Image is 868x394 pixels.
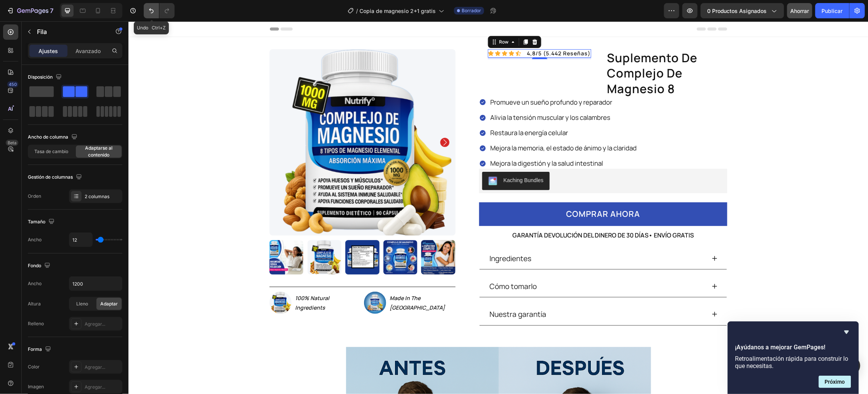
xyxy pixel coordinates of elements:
font: Gestión de columnas [28,174,73,180]
div: Deshacer/Rehacer [144,3,175,18]
img: gempages_582961915433583448-7f5c314a-875a-44c3-9545-86f94e9d14db.png [141,270,163,292]
button: Kaching Bundles [354,150,421,169]
button: Siguiente pregunta [819,376,851,388]
p: Restaura la energía celular [362,107,509,116]
font: Ancho de columna [28,134,68,140]
font: Publicar [822,8,843,14]
font: Agregar... [85,364,105,370]
font: Orden [28,193,41,199]
font: Copia de magnesio 2+1 gratis [359,8,436,14]
font: Imagen [28,384,44,389]
font: Fila [37,28,47,36]
font: / [356,8,358,14]
font: Próximo [825,379,845,385]
font: Relleno [28,321,44,326]
button: 7 [3,3,57,18]
button: 0 productos asignados [701,3,784,18]
button: Carousel Next Arrow [312,116,321,126]
strong: 100% Natural Ingredients [167,273,201,290]
font: Disposición [28,74,53,80]
font: Ancho [28,281,42,286]
div: ¡Ayúdanos a mejorar GemPages! [735,328,851,388]
font: Agregar... [85,384,105,390]
font: Forma [28,346,42,352]
p: Promueve un sueño profundo y reparador [362,77,509,85]
font: Adaptar [100,301,118,307]
input: Auto [69,233,92,247]
font: Tasa de cambio [35,149,69,154]
font: Avanzado [75,48,101,54]
font: 0 productos asignados [707,8,767,14]
font: Color [28,364,40,370]
font: Adaptarse al contenido [85,145,112,158]
font: Ajustes [39,48,58,54]
font: Beta [8,140,16,145]
button: Ahorrar [787,3,812,18]
p: Nuestra garantía [361,286,418,299]
p: Fila [37,27,102,36]
font: Ahorrar [791,8,809,14]
p: Alivia la tensión muscular y los calambres [362,92,509,100]
div: Rich Text Editor. Editing area: main [361,106,510,117]
font: 450 [9,82,17,87]
input: Auto [69,277,122,291]
div: Kaching Bundles [375,155,415,163]
p: 4,8/5 (5.442 reseñas) [398,29,462,36]
div: Rich Text Editor. Editing area: main [361,91,510,102]
font: ¡Ayúdanos a mejorar GemPages! [735,344,826,351]
div: Rich Text Editor. Editing area: main [361,121,510,132]
p: Cómo tomarlo [361,258,409,271]
div: COMPRAR AHORA [438,186,512,200]
img: KachingBundles.png [360,155,369,164]
font: Tamaño [28,219,45,224]
button: Publicar [815,3,849,18]
font: Lleno [77,301,88,307]
p: Ingredientes [361,231,403,244]
font: Agregar... [85,321,105,327]
h1: suplemento de complejo de magnesio 8 [478,28,599,76]
font: Fondo [28,263,41,268]
div: Row [369,17,382,24]
div: Rich Text Editor. Editing area: main [361,76,510,86]
p: GARANTÍA DEVOLUCIÓN DEL DINERO DE 30 DÍAS• ENVÍO GRATIS [384,208,566,220]
font: Retroalimentación rápida para construir lo que necesitas. [735,355,849,370]
div: Rich Text Editor. Editing area: main [361,137,510,147]
font: Altura [28,301,41,307]
font: Ancho [28,237,42,242]
p: Mejora la memoria, el estado de ánimo y la claridad [362,123,509,131]
p: Made In The [GEOGRAPHIC_DATA] [262,272,326,291]
font: 7 [50,7,53,15]
font: 2 columnas [85,194,109,199]
font: Borrador [462,8,481,13]
h2: ¡Ayúdanos a mejorar GemPages! [735,343,851,352]
button: Ocultar encuesta [842,328,851,337]
img: gempages_582961915433583448-7ae2f47f-6e78-47a1-b008-5964d1eb8609.webp [236,270,258,292]
p: Mejora la digestión y la salud intestinal [362,138,509,146]
button: COMPRAR AHORA [351,181,599,205]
